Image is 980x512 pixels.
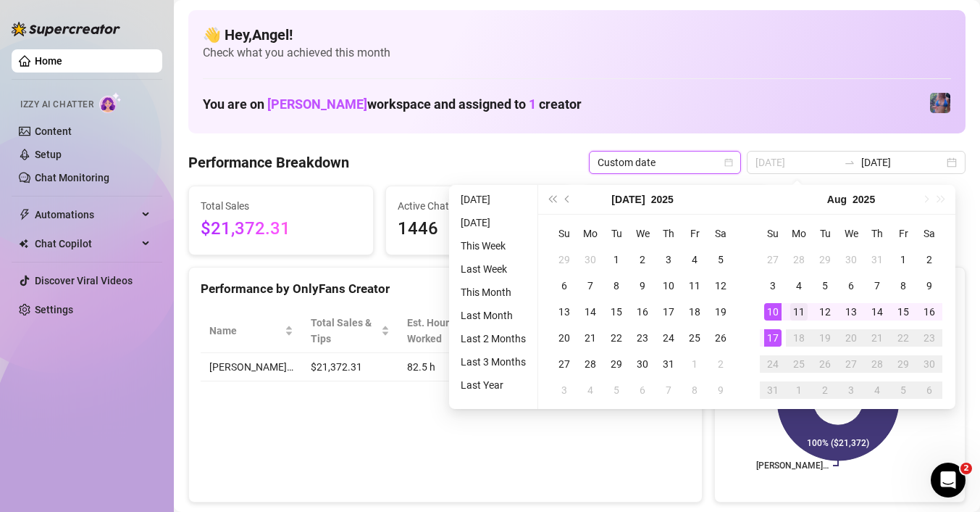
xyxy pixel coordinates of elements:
td: 2025-08-09 [708,377,734,403]
li: This Week [455,237,532,255]
div: 19 [712,303,729,321]
div: 15 [895,303,912,321]
h1: You are on workspace and assigned to creator [203,96,582,112]
td: 2025-08-02 [916,247,942,273]
a: Content [35,125,72,137]
td: [PERSON_NAME]… [201,353,302,381]
div: 4 [582,381,599,399]
td: 2025-07-07 [577,273,603,299]
span: Automations [35,203,138,226]
th: Fr [890,220,916,247]
td: 2025-08-21 [864,325,890,351]
td: 2025-08-25 [786,351,812,377]
td: 2025-07-30 [838,247,864,273]
td: 2025-08-04 [577,377,603,403]
td: 2025-08-20 [838,325,864,351]
td: 2025-09-04 [864,377,890,403]
div: 26 [712,329,729,347]
td: 2025-07-01 [603,247,629,273]
td: 2025-07-30 [629,351,656,377]
span: Total Sales & Tips [311,315,378,347]
div: 5 [816,277,834,294]
div: 4 [790,277,808,294]
div: 23 [634,329,651,347]
div: 23 [921,329,938,347]
span: Name [209,323,282,339]
td: 2025-08-09 [916,273,942,299]
td: 2025-07-06 [551,273,577,299]
td: 2025-08-06 [838,273,864,299]
div: 31 [764,381,782,399]
div: 25 [790,355,808,373]
div: 10 [764,303,782,321]
div: 17 [764,329,782,347]
td: 2025-07-25 [682,325,708,351]
th: Fr [682,220,708,247]
div: 9 [712,381,729,399]
td: 2025-08-05 [603,377,629,403]
div: 27 [842,355,860,373]
span: Total Sales [201,198,361,214]
td: 2025-08-03 [551,377,577,403]
td: 2025-07-26 [708,325,734,351]
div: 19 [816,329,834,347]
td: 2025-07-22 [603,325,629,351]
div: 1 [790,381,808,399]
li: Last Month [455,307,532,324]
div: 3 [842,381,860,399]
td: 2025-07-09 [629,273,656,299]
li: This Month [455,284,532,301]
h4: Performance Breakdown [188,152,349,173]
h4: 👋 Hey, Angel ! [203,25,951,45]
div: 28 [582,355,599,373]
td: 2025-07-31 [864,247,890,273]
div: 2 [712,355,729,373]
div: 1 [895,251,912,268]
td: 2025-08-28 [864,351,890,377]
div: 5 [895,381,912,399]
div: 7 [582,277,599,294]
img: AI Chatter [99,92,122,113]
td: 2025-08-19 [812,325,838,351]
div: 12 [712,277,729,294]
div: 5 [712,251,729,268]
td: 2025-07-20 [551,325,577,351]
th: Th [864,220,890,247]
td: 2025-08-27 [838,351,864,377]
td: 2025-06-30 [577,247,603,273]
div: 7 [660,381,677,399]
th: We [629,220,656,247]
th: Th [656,220,682,247]
td: 2025-08-18 [786,325,812,351]
td: 2025-07-02 [629,247,656,273]
div: 11 [790,303,808,321]
th: Sa [916,220,942,247]
span: Custom date [598,152,732,173]
div: 20 [556,329,573,347]
div: 2 [816,381,834,399]
td: 2025-07-11 [682,273,708,299]
td: 2025-09-06 [916,377,942,403]
span: $21,372.31 [201,215,361,243]
td: 2025-08-24 [760,351,786,377]
td: 2025-07-28 [577,351,603,377]
div: 6 [921,381,938,399]
span: 2 [960,463,972,474]
td: 2025-07-31 [656,351,682,377]
td: 2025-08-13 [838,299,864,325]
div: 27 [764,251,782,268]
div: 3 [556,381,573,399]
td: 2025-08-07 [864,273,890,299]
td: 2025-08-08 [890,273,916,299]
td: 2025-07-03 [656,247,682,273]
td: 2025-07-05 [708,247,734,273]
button: Choose a month [827,185,847,214]
a: Settings [35,304,73,315]
img: Chat Copilot [19,239,28,249]
span: to [844,157,855,168]
th: Name [201,309,302,353]
td: 2025-07-21 [577,325,603,351]
td: $21,372.31 [302,353,398,381]
td: 2025-08-16 [916,299,942,325]
div: 17 [660,303,677,321]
